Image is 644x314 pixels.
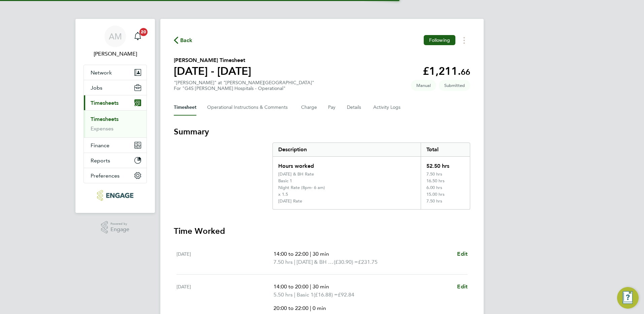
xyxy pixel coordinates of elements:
span: This timesheet is Submitted. [439,80,470,91]
span: This timesheet was manually created. [411,80,436,91]
button: Timesheets Menu [458,35,470,45]
span: Jobs [91,85,102,91]
span: AM [109,32,122,41]
button: Engage Resource Center [617,287,639,309]
h1: [DATE] - [DATE] [174,64,251,78]
span: Edit [457,251,468,257]
span: Basic 1 [297,291,314,299]
span: 7.50 hrs [273,259,293,265]
a: Edit [457,283,468,291]
div: [DATE] [176,250,273,266]
span: Preferences [91,172,120,179]
button: Timesheet [174,99,196,116]
span: 14:00 to 22:00 [273,251,309,257]
div: 52.50 hrs [421,157,470,171]
span: | [310,283,311,290]
span: Edit [457,283,468,290]
span: 30 min [313,251,329,257]
button: Back [174,36,193,44]
span: Back [180,36,193,44]
h3: Time Worked [174,226,470,237]
a: Expenses [91,125,114,132]
div: x 1.5 [278,192,288,197]
span: 5.50 hrs [273,291,293,298]
app-decimal: £1,211. [423,65,470,77]
div: Night Rate (8pm- 6 am) [278,185,325,190]
button: Finance [84,138,147,153]
button: Operational Instructions & Comments [207,99,290,116]
span: 30 min [313,283,329,290]
div: Total [421,143,470,156]
button: Pay [328,99,336,116]
span: Powered by [110,221,129,227]
span: | [294,259,295,265]
div: For "G4S [PERSON_NAME] Hospitals - Operational" [174,86,314,91]
nav: Main navigation [75,19,155,213]
span: | [310,251,311,257]
div: [DATE] Rate [278,198,302,204]
span: 20 [139,28,148,36]
div: Hours worked [273,157,421,171]
button: Activity Logs [373,99,401,116]
button: Details [347,99,362,116]
h2: [PERSON_NAME] Timesheet [174,56,251,64]
div: "[PERSON_NAME]" at "[PERSON_NAME][GEOGRAPHIC_DATA]" [174,80,314,91]
span: | [310,305,311,311]
button: Following [424,35,455,45]
button: Reports [84,153,147,168]
span: (£16.88) = [314,291,338,298]
span: [DATE] & BH Rate [297,258,334,266]
span: Timesheets [91,100,119,106]
a: Edit [457,250,468,258]
img: rec-solutions-logo-retina.png [97,190,133,201]
div: Timesheets [84,110,147,137]
div: 6.00 hrs [421,185,470,192]
span: 20:00 to 22:00 [273,305,309,311]
span: Reports [91,157,110,164]
div: Summary [272,143,470,210]
a: AM[PERSON_NAME] [84,26,147,58]
span: £92.84 [338,291,354,298]
span: Allyx Miller [84,50,147,58]
span: 0 min [313,305,326,311]
span: £231.75 [358,259,378,265]
button: Jobs [84,80,147,95]
span: 66 [461,67,470,77]
span: Finance [91,142,109,149]
div: 7.50 hrs [421,171,470,178]
div: 7.50 hrs [421,198,470,209]
div: Description [273,143,421,156]
div: 16.50 hrs [421,178,470,185]
button: Charge [301,99,317,116]
span: (£30.90) = [334,259,358,265]
a: 20 [131,26,144,47]
h3: Summary [174,126,470,137]
button: Timesheets [84,95,147,110]
button: Preferences [84,168,147,183]
div: [DATE] & BH Rate [278,171,314,177]
span: Engage [110,227,129,232]
a: Go to home page [84,190,147,201]
span: | [294,291,295,298]
div: Basic 1 [278,178,292,184]
span: Following [429,37,450,43]
span: 14:00 to 20:00 [273,283,309,290]
a: Powered byEngage [101,221,130,234]
span: Network [91,69,112,76]
button: Network [84,65,147,80]
a: Timesheets [91,116,119,122]
div: 15.00 hrs [421,192,470,198]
